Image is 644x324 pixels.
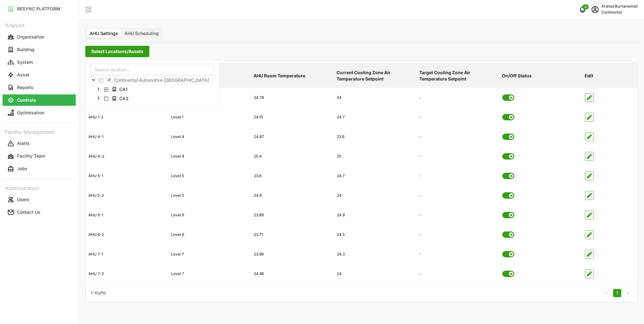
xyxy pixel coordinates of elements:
[91,46,143,57] span: Select Locations/Assets
[613,289,621,297] button: 1
[334,227,416,243] div: 24.5
[17,97,36,103] p: Controls
[86,168,168,184] div: AHU 5-1
[17,6,60,12] p: RESYNC PLATFORM
[169,227,251,243] div: Level 6
[3,106,76,119] a: Optimisation
[91,64,214,75] input: Search location...
[334,149,416,164] div: 25
[3,163,76,175] button: Jobs
[3,151,76,162] button: Facility Team
[86,227,168,243] div: AHU 6-2
[17,140,30,147] p: Alerts
[335,64,415,87] p: Current Cooling Zone Air Temperature Setpoint
[3,69,76,81] button: Asset
[251,227,333,243] div: 23.71
[86,207,168,223] div: AHU 6-1
[3,81,76,94] a: Reports
[334,110,416,125] div: 24.7
[417,110,499,125] div: -
[3,43,76,56] a: Building
[3,107,76,118] button: Optimisation
[17,34,44,40] p: Organisation
[417,266,499,282] div: -
[576,3,589,16] button: notifications
[334,207,416,223] div: 24.9
[251,188,333,203] div: 24.6
[17,84,33,91] p: Reports
[3,3,76,15] button: RESYNC PLATFORM
[169,110,251,125] div: Level 1
[169,149,251,164] div: Level 4
[3,44,76,55] button: Building
[3,57,76,68] button: System
[3,137,76,150] a: Alerts
[17,153,45,159] p: Facility Team
[86,188,168,203] div: AHU 5-2
[251,266,333,282] div: 24.96
[3,207,76,218] button: Contact Us
[3,69,76,81] a: Asset
[109,94,133,102] span: CA3
[418,64,498,87] p: Target Cooling Zone Air Temperature Setpoint
[169,207,251,223] div: Level 6
[417,129,499,145] div: -
[3,206,76,219] a: Contact Us
[169,188,251,203] div: Level 5
[17,59,33,65] p: System
[252,68,332,84] p: AHU Room Temperature
[90,31,118,36] span: AHU Settings
[17,165,27,172] p: Jobs
[86,110,168,125] div: AHU 1-2
[17,110,44,116] p: Optimisation
[109,85,132,93] span: CA1
[169,129,251,145] div: Level 4
[3,94,76,106] a: Controls
[17,72,29,78] p: Asset
[251,149,333,164] div: 25.4
[86,129,168,145] div: AHU 4-1
[3,20,76,29] p: Analysis
[91,290,106,296] p: 1 - 10 of 10
[501,68,581,84] p: On/Off Status
[3,163,76,175] a: Jobs
[417,247,499,262] div: -
[3,183,76,192] p: Administration
[251,110,333,125] div: 24.15
[417,149,499,164] div: -
[3,127,76,136] p: Facility Management
[3,3,76,15] a: RESYNC PLATFORM
[119,86,128,93] span: CA1
[601,3,638,9] p: Arshad Burhanamali
[86,266,168,282] div: AHU 7-2
[169,168,251,184] div: Level 5
[583,68,636,84] p: Edit
[85,46,149,57] button: Select Locations/Assets
[417,227,499,243] div: -
[251,90,333,105] div: 24.78
[17,209,40,215] p: Contact Us
[3,94,76,106] button: Controls
[251,247,333,262] div: 23.98
[17,46,34,53] p: Building
[3,194,76,205] button: Users
[334,247,416,262] div: 24.3
[124,31,159,36] span: AHU Scheduling
[86,247,168,262] div: AHU 7-1
[104,87,108,91] span: Select CA1
[3,138,76,149] button: Alerts
[251,129,333,145] div: 24.87
[3,31,76,43] a: Organisation
[334,266,416,282] div: 24
[334,168,416,184] div: 24.7
[334,188,416,203] div: 24
[334,90,416,105] div: 24
[104,76,213,84] span: Continental Automotive Singapore
[3,193,76,206] a: Users
[169,266,251,282] div: Level 7
[104,96,108,100] span: Select CA3
[17,196,29,203] p: Users
[3,82,76,93] button: Reports
[417,188,499,203] div: -
[85,60,219,107] div: Select Locations/Assets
